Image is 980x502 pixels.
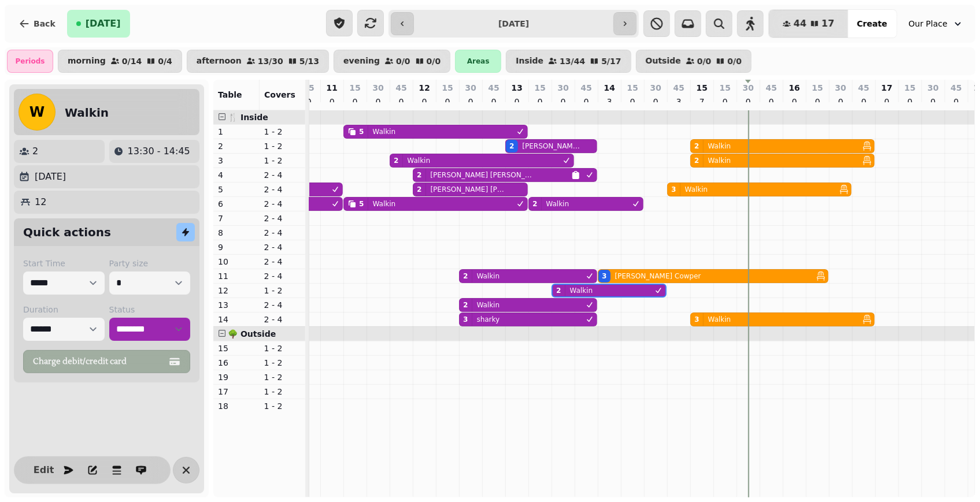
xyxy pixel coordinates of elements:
p: 2 - 4 [264,270,301,282]
button: [DATE] [67,10,130,38]
p: 1 - 2 [264,155,301,166]
p: Walkin [685,185,708,194]
p: 45 [765,82,776,94]
p: 17 [218,386,255,397]
p: 0 [535,96,545,107]
p: Inside [516,57,543,66]
p: 9 [218,241,255,253]
button: afternoon13/305/13 [187,50,329,73]
p: afternoon [197,57,242,66]
p: 0 / 0 [727,57,742,65]
p: 15 [904,82,915,94]
p: 0 [720,96,730,107]
span: Back [34,20,56,28]
button: Back [9,10,65,38]
span: Covers [264,90,295,99]
div: 2 [532,199,537,209]
p: 18 [218,400,255,412]
p: 0 [628,96,637,107]
p: 2 - 4 [264,213,301,224]
p: 30 [835,82,846,94]
p: 0 / 14 [122,57,142,65]
div: Periods [7,50,53,73]
p: 0 [952,96,961,107]
p: 0 [905,96,915,107]
p: 5 / 17 [601,57,621,65]
h2: Quick actions [23,224,111,240]
p: 13 [511,82,522,94]
p: morning [68,57,106,66]
p: 0 [859,96,868,107]
button: Outside0/00/0 [636,50,752,73]
p: 7 [697,96,707,107]
p: 10 [218,256,255,267]
p: Walkin [708,142,731,151]
button: Our Place [902,13,971,34]
div: 2 [556,286,561,295]
p: [PERSON_NAME] Cowper [615,272,701,281]
div: 2 [463,300,468,310]
p: Walkin [477,300,500,310]
p: 3 [218,155,255,166]
h2: Walkin [65,105,109,121]
p: 30 [742,82,753,94]
p: 0 [836,96,845,107]
p: 19 [218,371,255,383]
p: 13:30 - 14:45 [128,144,190,158]
p: 45 [488,82,499,94]
p: 14 [604,82,615,94]
p: Walkin [373,199,396,209]
p: 0 [373,96,383,107]
div: 2 [394,156,398,165]
p: Walkin [477,272,500,281]
p: 45 [580,82,591,94]
p: 0 / 0 [427,57,441,65]
p: 2 - 4 [264,241,301,253]
p: evening [343,57,380,66]
p: 13 / 30 [258,57,283,65]
span: 🍴 Inside [228,113,268,122]
p: 45 [673,82,684,94]
p: 0 [790,96,799,107]
p: 4 [218,169,255,181]
p: 3 [605,96,614,107]
span: 17 [822,19,834,28]
div: 3 [602,272,607,281]
p: 11 [218,270,255,282]
p: 15 [218,343,255,354]
p: 0 [929,96,938,107]
p: 0 [744,96,753,107]
label: Start Time [23,258,105,269]
p: 12 [35,195,46,209]
p: 0 [350,96,360,107]
label: Status [109,304,191,315]
p: 2 - 4 [264,299,301,311]
p: 12 [218,285,255,296]
p: 0 [443,96,452,107]
p: 30 [557,82,568,94]
p: 7 [218,213,255,224]
div: Areas [455,50,501,73]
p: 0 [489,96,498,107]
p: 16 [218,357,255,369]
div: 5 [359,199,364,209]
p: 2 [32,144,38,158]
p: sharky [477,315,500,324]
button: Inside13/445/17 [506,50,631,73]
p: 15 [812,82,823,94]
p: Walkin [708,315,731,324]
p: Walkin [570,286,593,295]
button: evening0/00/0 [334,50,450,73]
p: 2 - 4 [264,314,301,325]
p: 3 [674,96,683,107]
p: 0 / 0 [697,57,712,65]
p: 5 / 13 [299,57,319,65]
span: Charge debit/credit card [33,358,167,366]
p: 30 [372,82,383,94]
div: 2 [417,185,421,194]
p: Walkin [546,199,569,209]
p: 1 - 2 [264,357,301,369]
span: W [29,105,45,119]
span: Edit [37,465,51,474]
p: 16 [789,82,800,94]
